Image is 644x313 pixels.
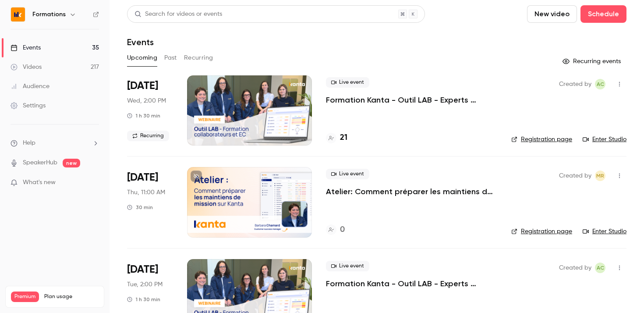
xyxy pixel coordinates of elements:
h6: Formations [32,10,66,19]
div: Oct 16 Thu, 11:00 AM (Europe/Paris) [127,167,173,237]
span: Wed, 2:00 PM [127,96,166,105]
a: Registration page [511,227,572,236]
a: Enter Studio [583,135,626,144]
span: new [63,159,80,167]
span: Help [23,139,35,148]
span: Anaïs Cachelou [595,263,605,273]
span: Anaïs Cachelou [595,79,605,89]
a: Registration page [511,135,572,144]
span: What's new [23,178,56,187]
span: Live event [326,261,369,271]
span: Recurring [127,131,169,141]
span: AC [597,79,604,89]
span: Premium [11,292,39,302]
button: Schedule [580,5,626,23]
a: 21 [326,132,347,144]
a: SpeakerHub [23,158,57,167]
div: Settings [11,101,46,110]
span: AC [597,263,604,273]
div: Audience [11,82,50,91]
button: New video [527,5,577,23]
span: Tue, 2:00 PM [127,280,163,289]
span: [DATE] [127,171,158,185]
a: Atelier: Comment préparer les maintiens de missions sur KANTA ? [326,186,497,197]
span: [DATE] [127,79,158,93]
div: 30 min [127,204,153,211]
a: 0 [326,224,345,236]
li: help-dropdown-opener [11,139,99,148]
h1: Events [127,37,154,47]
span: Live event [326,169,369,179]
div: 1 h 30 min [127,296,160,303]
a: Formation Kanta - Outil LAB - Experts Comptables & Collaborateurs [326,278,497,289]
span: Created by [559,263,591,273]
div: Events [11,43,41,52]
span: Marion Roquet [595,171,605,181]
h4: 21 [340,132,347,144]
iframe: Noticeable Trigger [88,179,99,187]
span: [DATE] [127,263,158,277]
span: Thu, 11:00 AM [127,188,165,197]
span: MR [596,171,604,181]
button: Upcoming [127,51,157,65]
div: Search for videos or events [134,10,222,19]
div: Oct 15 Wed, 2:00 PM (Europe/Paris) [127,75,173,146]
a: Enter Studio [583,227,626,236]
span: Live event [326,77,369,88]
div: 1 h 30 min [127,112,160,119]
button: Past [164,51,177,65]
h4: 0 [340,224,345,236]
span: Created by [559,171,591,181]
span: Created by [559,79,591,89]
button: Recurring [184,51,213,65]
img: Formations [11,7,25,21]
div: Videos [11,63,42,71]
span: Plan usage [44,293,99,300]
a: Formation Kanta - Outil LAB - Experts Comptables & Collaborateurs [326,95,497,105]
button: Recurring events [559,54,626,68]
